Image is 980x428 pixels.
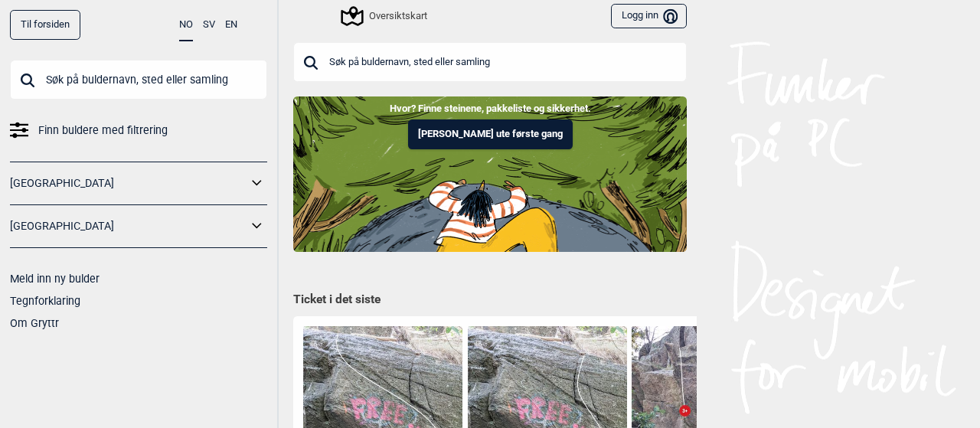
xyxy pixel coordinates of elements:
[10,215,247,237] a: [GEOGRAPHIC_DATA]
[293,42,687,82] input: Søk på buldernavn, sted eller samling
[408,119,573,149] button: [PERSON_NAME] ute første gang
[38,119,168,142] span: Finn buldere med filtrering
[293,292,687,309] h1: Ticket i det siste
[179,10,193,41] button: NO
[10,273,100,285] a: Meld inn ny bulder
[10,60,267,100] input: Søk på buldernavn, sted eller samling
[10,172,247,194] a: [GEOGRAPHIC_DATA]
[225,10,237,40] button: EN
[611,4,687,29] button: Logg inn
[10,295,80,307] a: Tegnforklaring
[11,101,969,116] p: Hvor? Finne steinene, pakkeliste og sikkerhet.
[293,96,687,251] img: Indoor to outdoor
[203,10,215,40] button: SV
[10,317,59,329] a: Om Gryttr
[343,7,427,25] div: Oversiktskart
[10,10,80,40] a: Til forsiden
[10,119,267,142] a: Finn buldere med filtrering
